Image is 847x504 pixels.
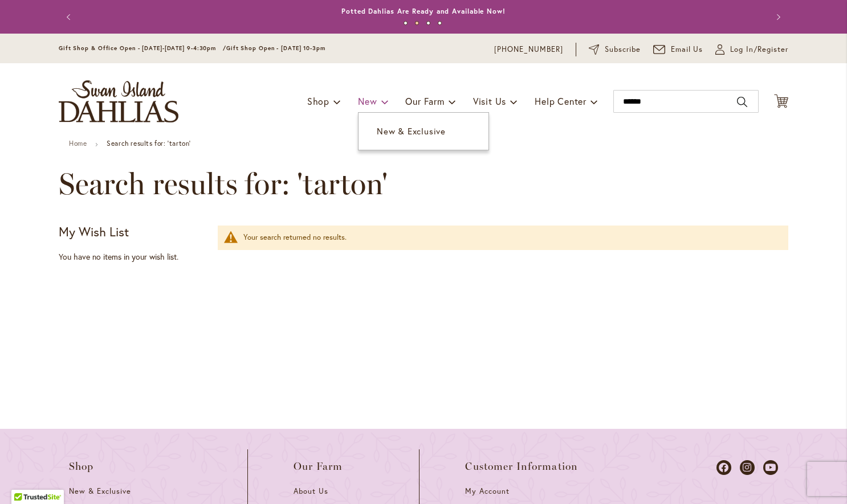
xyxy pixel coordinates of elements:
[426,21,430,25] button: 3 of 4
[715,44,788,55] a: Log In/Register
[294,486,328,496] span: About Us
[465,461,578,472] span: Customer Information
[59,223,129,240] strong: My Wish List
[765,6,788,28] button: Next
[341,7,506,15] a: Potted Dahlias Are Ready and Available Now!
[69,486,131,496] span: New & Exclusive
[243,232,777,243] div: Your search returned no results.
[59,167,388,201] span: Search results for: 'tarton'
[69,461,94,472] span: Shop
[494,44,563,55] a: [PHONE_NUMBER]
[473,95,506,107] span: Visit Us
[405,95,444,107] span: Our Farm
[226,44,325,52] span: Gift Shop Open - [DATE] 10-3pm
[307,95,329,107] span: Shop
[438,21,442,25] button: 4 of 4
[69,139,87,147] a: Home
[59,251,211,263] div: You have no items in your wish list.
[465,486,510,496] span: My Account
[404,21,408,25] button: 1 of 4
[294,461,343,472] span: Our Farm
[730,44,788,55] span: Log In/Register
[671,44,703,55] span: Email Us
[716,460,731,475] a: Dahlias on Facebook
[605,44,641,55] span: Subscribe
[653,44,703,55] a: Email Us
[377,125,446,137] span: New & Exclusive
[59,6,82,28] button: Previous
[107,139,191,147] strong: Search results for: 'tarton'
[59,44,226,52] span: Gift Shop & Office Open - [DATE]-[DATE] 9-4:30pm /
[535,95,587,107] span: Help Center
[589,44,641,55] a: Subscribe
[59,80,178,122] a: store logo
[358,95,377,107] span: New
[9,464,40,495] iframe: Launch Accessibility Center
[415,21,419,25] button: 2 of 4
[763,460,778,475] a: Dahlias on Youtube
[740,460,755,475] a: Dahlias on Instagram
